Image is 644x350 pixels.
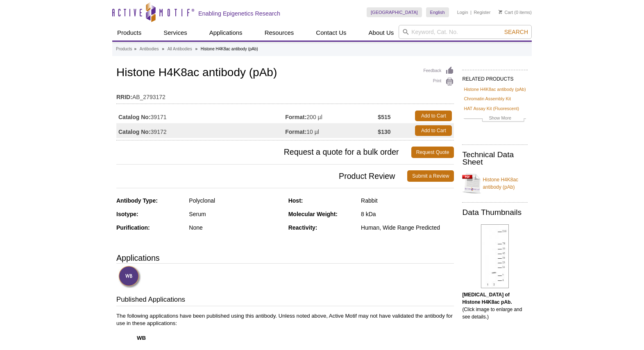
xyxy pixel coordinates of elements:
img: Western Blot Validated [118,266,141,288]
td: 10 µl [285,123,378,138]
strong: $130 [378,128,390,135]
div: Human, Wide Range Predicted [361,224,454,231]
b: [MEDICAL_DATA] of Histone H4K8ac pAb. [462,292,512,305]
a: Feedback [423,66,454,75]
a: Contact Us [311,25,351,41]
strong: $515 [378,113,390,121]
a: Login [457,9,468,15]
div: Polyclonal [189,197,282,204]
li: (0 items) [499,7,532,17]
a: [GEOGRAPHIC_DATA] [367,7,422,17]
strong: Catalog No: [118,128,151,135]
img: Histone H4K8ac antibody (pAb) tested by Western blot. [481,224,509,288]
a: Histone H4K8ac antibody (pAb) [464,86,526,93]
a: Services [159,25,192,41]
a: Products [116,45,132,53]
a: Add to Cart [415,125,452,136]
p: (Click image to enlarge and see details.) [462,291,528,321]
li: | [470,7,472,17]
a: Submit a Review [407,170,454,182]
strong: Host: [288,197,303,204]
li: Histone H4K8ac antibody (pAb) [201,47,258,51]
td: 200 µl [285,108,378,123]
a: About Us [364,25,399,41]
h1: Histone H4K8ac antibody (pAb) [116,66,454,80]
li: » [162,47,164,51]
h3: Applications [116,252,454,264]
strong: Catalog No: [118,113,151,121]
div: Serum [189,210,282,218]
strong: WB [137,335,146,341]
input: Keyword, Cat. No. [399,25,532,39]
li: » [195,47,197,51]
a: Products [112,25,146,41]
a: All Antibodies [168,45,192,53]
a: HAT Assay Kit (Fluorescent) [464,105,519,112]
img: Your Cart [499,10,502,14]
a: Chromatin Assembly Kit [464,95,511,102]
td: 39171 [116,108,285,123]
div: Rabbit [361,197,454,204]
a: Register [474,9,490,15]
strong: Format: [285,128,306,135]
a: Antibodies [140,45,159,53]
h2: Technical Data Sheet [462,151,528,166]
button: Search [502,28,531,36]
strong: Antibody Type: [116,197,158,204]
strong: Molecular Weight: [288,211,338,217]
a: Histone H4K8ac antibody (pAb) [462,171,528,196]
h3: Published Applications [116,295,454,306]
div: 8 kDa [361,210,454,218]
a: Show More [464,114,526,124]
span: Search [504,29,528,35]
h2: Data Thumbnails [462,209,528,216]
span: Product Review [116,170,407,182]
h2: Enabling Epigenetics Research [198,10,280,17]
strong: Format: [285,113,306,121]
a: Print [423,77,454,86]
a: English [426,7,449,17]
li: » [134,47,136,51]
strong: Purification: [116,224,150,231]
a: Resources [260,25,299,41]
h2: RELATED PRODUCTS [462,70,528,84]
strong: RRID: [116,93,132,101]
span: Request a quote for a bulk order [116,147,411,158]
div: None [189,224,282,231]
a: Request Quote [411,147,454,158]
td: 39172 [116,123,285,138]
a: Cart [499,9,513,15]
strong: Isotype: [116,211,138,217]
a: Add to Cart [415,111,452,121]
td: AB_2793172 [116,88,454,102]
a: Applications [204,25,247,41]
strong: Reactivity: [288,224,317,231]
